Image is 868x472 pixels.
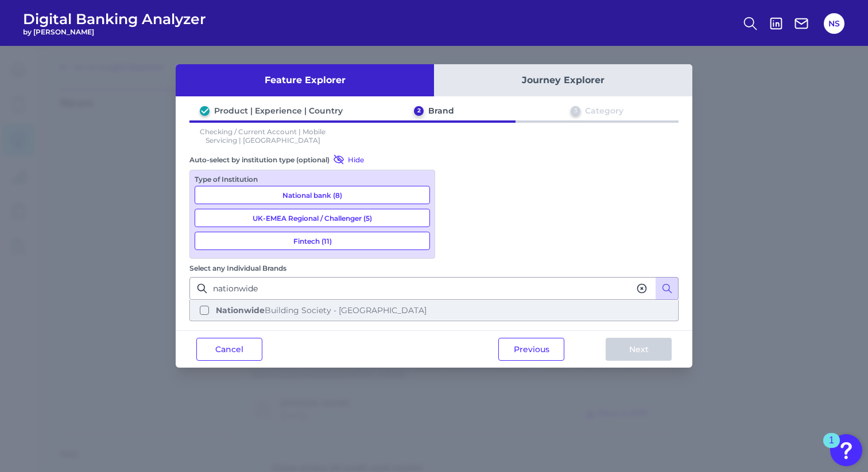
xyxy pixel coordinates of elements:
div: Type of Institution [195,175,430,184]
button: National bank (8) [195,186,430,204]
button: Fintech (11) [195,232,430,250]
button: Next [606,338,672,361]
div: 2 [414,106,424,116]
p: Checking / Current Account | Mobile Servicing | [GEOGRAPHIC_DATA] [189,127,336,145]
button: Previous [498,338,564,361]
button: Cancel [196,338,262,361]
b: Nationwide [216,305,265,315]
button: Hide [330,154,364,165]
span: by [PERSON_NAME] [23,28,206,36]
div: Auto-select by institution type (optional) [189,154,435,165]
button: Open Resource Center, 1 new notification [830,434,862,466]
button: UK-EMEA Regional / Challenger (5) [195,209,430,227]
div: 1 [829,440,834,455]
input: Search Individual Brands [189,277,679,300]
button: Feature Explorer [176,64,434,96]
button: NS [824,13,844,34]
button: Journey Explorer [434,64,692,96]
div: Category [585,106,623,116]
button: NationwideBuilding Society - [GEOGRAPHIC_DATA] [191,301,677,320]
span: Digital Banking Analyzer [23,10,206,28]
div: Brand [428,106,454,116]
label: Select any Individual Brands [189,264,286,272]
div: Product | Experience | Country [214,106,343,116]
div: 3 [571,106,580,116]
span: Building Society - [GEOGRAPHIC_DATA] [216,305,427,315]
